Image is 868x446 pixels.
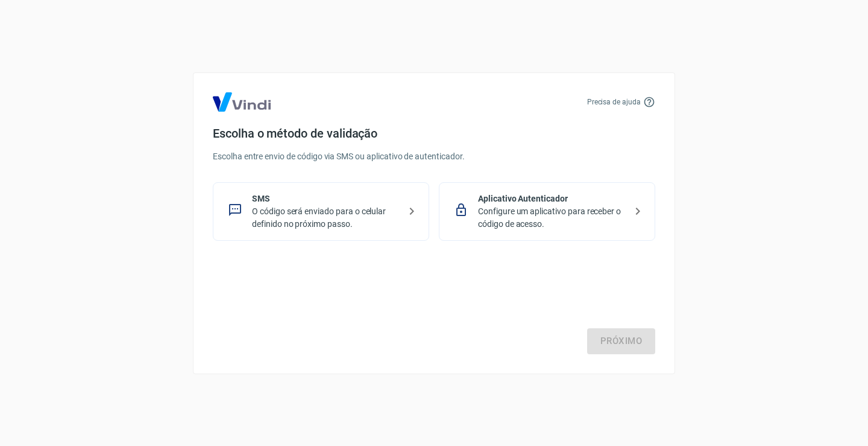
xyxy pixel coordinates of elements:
p: Escolha entre envio de código via SMS ou aplicativo de autenticador. [213,150,655,163]
p: O código será enviado para o celular definido no próximo passo. [252,205,400,231]
p: SMS [252,193,400,205]
h4: Escolha o método de validação [213,126,655,141]
p: Aplicativo Autenticador [478,193,626,205]
div: Aplicativo AutenticadorConfigure um aplicativo para receber o código de acesso. [439,182,655,241]
div: SMSO código será enviado para o celular definido no próximo passo. [213,182,429,241]
p: Precisa de ajuda [587,97,641,107]
p: Configure um aplicativo para receber o código de acesso. [478,205,626,231]
img: Logo Vind [213,92,271,112]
